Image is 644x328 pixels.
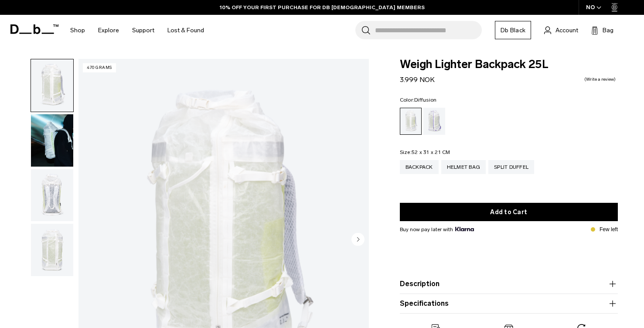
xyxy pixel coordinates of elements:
[603,26,613,35] span: Bag
[600,225,618,233] p: Few left
[544,25,578,35] a: Account
[31,169,74,222] button: Weigh Lighter Backpack 25L Diffusion
[220,3,425,11] a: 10% OFF YOUR FIRST PURCHASE FOR DB [DEMOGRAPHIC_DATA] MEMBERS
[83,63,116,72] p: 470 grams
[31,169,73,222] img: Weigh Lighter Backpack 25L Diffusion
[132,15,154,46] a: Support
[31,114,74,167] button: Weigh Lighter Backpack 25L Diffusion
[412,149,450,155] span: 52 x 31 x 21 CM
[400,150,450,155] legend: Size:
[400,160,439,174] a: Backpack
[64,15,211,46] nav: Main Navigation
[167,15,204,46] a: Lost & Found
[31,59,73,112] img: Weigh Lighter Backpack 25L Diffusion
[584,77,616,82] a: Write a review
[31,224,73,276] img: Weigh Lighter Backpack 25L Diffusion
[351,233,365,248] button: Next slide
[488,160,534,174] a: Split Duffel
[400,75,435,84] span: 3.999 NOK
[423,108,445,135] a: Aurora
[455,227,474,231] img: {"height" => 20, "alt" => "Klarna"}
[591,25,613,35] button: Bag
[400,279,618,289] button: Description
[98,15,119,46] a: Explore
[400,203,618,221] button: Add to Cart
[31,59,74,112] button: Weigh Lighter Backpack 25L Diffusion
[400,225,474,233] span: Buy now pay later with
[400,97,437,102] legend: Color:
[441,160,486,174] a: Helmet Bag
[70,15,85,46] a: Shop
[400,59,618,70] span: Weigh Lighter Backpack 25L
[495,21,531,39] a: Db Black
[31,114,73,167] img: Weigh Lighter Backpack 25L Diffusion
[400,108,422,135] a: Diffusion
[414,97,436,103] span: Diffusion
[400,298,618,309] button: Specifications
[555,26,578,35] span: Account
[31,223,74,277] button: Weigh Lighter Backpack 25L Diffusion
